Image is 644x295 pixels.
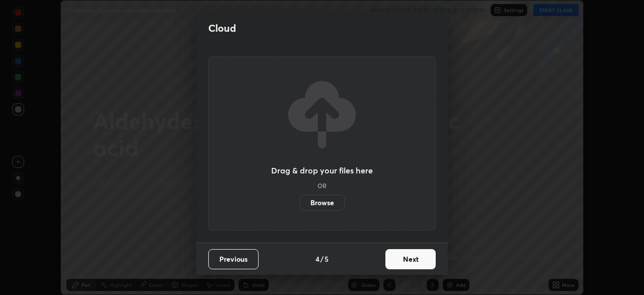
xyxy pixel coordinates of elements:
button: Previous [208,249,259,269]
h4: / [320,254,324,264]
h4: 5 [325,254,329,264]
h3: Drag & drop your files here [271,166,373,174]
h5: OR [317,183,327,189]
h4: 4 [315,254,319,264]
h2: Cloud [208,22,236,35]
button: Next [385,249,436,269]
